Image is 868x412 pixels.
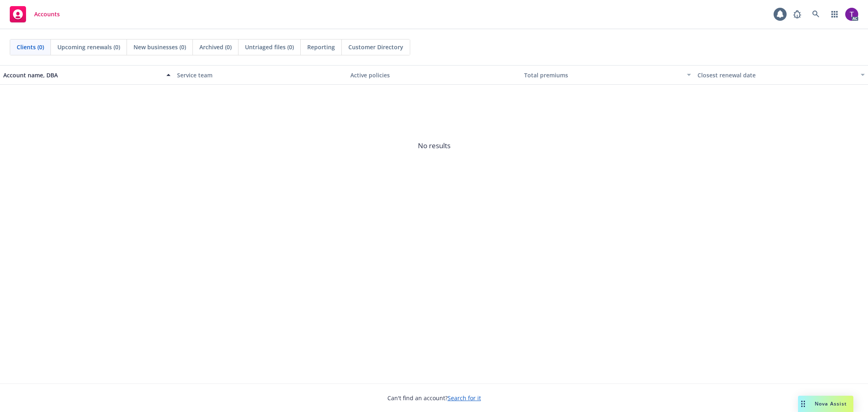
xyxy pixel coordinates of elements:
[307,43,335,51] span: Reporting
[3,71,162,79] div: Account name, DBA
[789,6,805,22] a: Report a Bug
[524,71,682,79] div: Total premiums
[815,400,847,407] span: Nova Assist
[174,65,348,85] button: Service team
[808,6,824,22] a: Search
[448,394,481,402] a: Search for it
[798,396,853,412] button: Nova Assist
[245,43,294,51] span: Untriaged files (0)
[348,43,403,51] span: Customer Directory
[34,11,60,18] span: Accounts
[7,3,63,26] a: Accounts
[17,43,44,51] span: Clients (0)
[387,394,481,402] span: Can't find an account?
[521,65,695,85] button: Total premiums
[133,43,186,51] span: New businesses (0)
[798,396,808,412] div: Drag to move
[845,8,858,21] img: photo
[57,43,120,51] span: Upcoming renewals (0)
[177,71,344,79] div: Service team
[694,65,868,85] button: Closest renewal date
[347,65,521,85] button: Active policies
[826,6,843,22] a: Switch app
[199,43,232,51] span: Archived (0)
[697,71,856,79] div: Closest renewal date
[350,71,518,79] div: Active policies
